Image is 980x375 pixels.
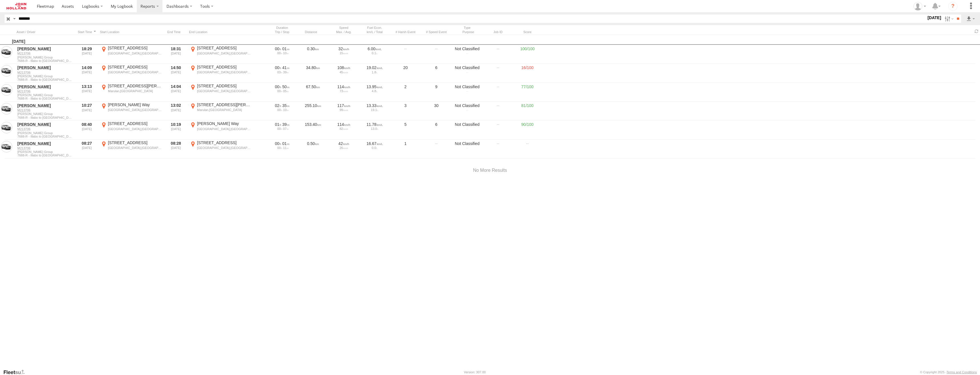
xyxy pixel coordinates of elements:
[165,83,187,101] div: 14:04 [DATE]
[455,30,481,34] div: Purpose
[299,45,327,63] div: 0.30
[197,51,251,55] div: [GEOGRAPHIC_DATA],[GEOGRAPHIC_DATA]
[361,46,388,51] div: 6.00
[515,30,540,34] div: Score
[330,122,357,127] div: 114
[330,141,357,146] div: 42
[911,2,928,11] div: Adam Dippie
[165,30,187,34] div: Click to Sort
[1,141,12,152] a: View Asset in Asset Management
[973,29,980,34] span: Refresh
[515,83,540,101] div: 77/100
[454,103,481,108] div: Not Classified
[108,51,162,55] div: [GEOGRAPHIC_DATA],[GEOGRAPHIC_DATA]
[1,122,12,133] a: View Asset in Asset Management
[454,46,481,51] div: Not Classified
[17,70,73,74] a: M213706
[3,369,29,375] a: Visit our Website
[197,146,251,150] div: [GEOGRAPHIC_DATA],[GEOGRAPHIC_DATA]
[330,84,357,89] div: 114
[464,370,486,374] div: Version: 307.00
[17,131,73,135] span: [PERSON_NAME] Group
[454,141,481,146] div: Not Classified
[76,83,98,101] div: 13:13 [DATE]
[361,70,388,74] div: 1.8
[197,127,251,131] div: [GEOGRAPHIC_DATA],[GEOGRAPHIC_DATA]
[330,103,357,108] div: 117
[299,121,327,139] div: 153.40
[275,103,281,108] span: 02
[165,102,187,120] div: 13:02 [DATE]
[189,121,252,139] label: Click to View Event Location
[282,122,290,127] span: 39
[454,84,481,89] div: Not Classified
[197,64,251,70] div: [STREET_ADDRESS]
[17,112,73,116] span: [PERSON_NAME] Group
[361,108,388,112] div: 19.1
[277,146,282,150] span: 00
[1,84,12,96] a: View Asset in Asset Management
[299,102,327,120] div: 255.10
[189,45,252,63] label: Click to View Event Location
[17,65,73,70] a: [PERSON_NAME]
[108,108,162,112] div: [GEOGRAPHIC_DATA],[GEOGRAPHIC_DATA]
[422,121,451,139] div: 6
[1,103,12,114] a: View Asset in Asset Management
[100,121,163,139] label: Click to View Event Location
[108,83,162,88] div: [STREET_ADDRESS][PERSON_NAME]
[947,370,977,374] a: Terms and Conditions
[17,150,73,154] span: [PERSON_NAME] Group
[283,70,288,74] span: 39
[165,64,187,82] div: 14:50 [DATE]
[454,65,481,70] div: Not Classified
[17,154,73,157] span: Filter Results to this Group
[330,65,357,70] div: 108
[1,65,12,76] a: View Asset in Asset Management
[100,64,163,82] label: Click to View Event Location
[361,84,388,89] div: 13.95
[275,65,281,70] span: 00
[17,146,73,150] a: M213706
[17,103,73,108] a: [PERSON_NAME]
[1,1,31,11] a: Return to Dashboard
[422,64,451,82] div: 6
[197,140,251,145] div: [STREET_ADDRESS]
[269,46,296,51] div: [87s] 14/09/2025 18:29 - 14/09/2025 18:31
[76,121,98,139] div: 08:40 [DATE]
[197,70,251,74] div: [GEOGRAPHIC_DATA],[GEOGRAPHIC_DATA]
[453,26,481,30] div: Type
[76,64,98,82] div: 14:09 [DATE]
[17,78,73,81] span: Filter Results to this Group
[948,2,957,11] i: ?
[277,70,282,74] span: 03
[17,108,73,112] a: M213706
[165,45,187,63] div: 18:31 [DATE]
[283,127,288,130] span: 07
[282,65,290,70] span: 41
[17,74,73,78] span: [PERSON_NAME] Group
[361,103,388,108] div: 13.33
[391,140,420,158] div: 1
[165,140,187,158] div: 08:28 [DATE]
[100,83,163,101] label: Click to View Event Location
[108,89,162,93] div: Marulan,[GEOGRAPHIC_DATA]
[12,15,17,23] label: Search Query
[275,122,281,127] span: 01
[515,45,540,63] div: 100/100
[330,127,357,130] div: 82
[330,46,357,51] div: 32
[100,102,163,120] label: Click to View Event Location
[330,108,357,112] div: 99
[275,84,281,89] span: 00
[108,146,162,150] div: [GEOGRAPHIC_DATA],[GEOGRAPHIC_DATA]
[17,97,73,100] span: Filter Results to this Group
[277,127,282,130] span: 00
[108,127,162,131] div: [GEOGRAPHIC_DATA],[GEOGRAPHIC_DATA]
[283,89,288,93] span: 05
[17,46,73,51] a: [PERSON_NAME]
[942,15,955,23] label: Search Filter Options
[275,47,281,51] span: 00
[17,84,73,89] a: [PERSON_NAME]
[422,102,451,120] div: 30
[17,59,73,62] span: Filter Results to this Group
